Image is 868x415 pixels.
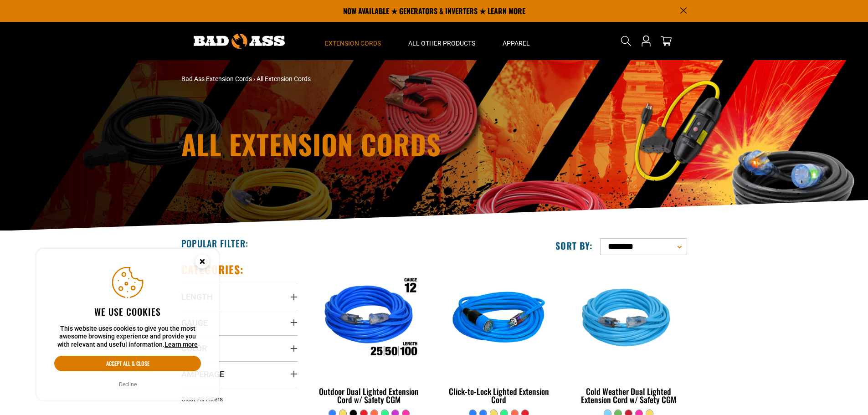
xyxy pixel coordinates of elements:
[116,380,139,389] button: Decline
[164,341,198,348] a: Learn more
[181,395,223,403] span: Clear All Filters
[54,325,201,349] p: This website uses cookies to give you the most awesome browsing experience and provide you with r...
[311,22,395,60] summary: Extension Cords
[619,34,633,48] summary: Search
[570,387,687,404] div: Cold Weather Dual Lighted Extension Cord w/ Safety CGM
[257,75,311,82] span: All Extension Cords
[194,34,285,49] img: Bad Ass Extension Cords
[181,75,252,82] a: Bad Ass Extension Cords
[181,361,298,387] summary: Amperage
[489,22,544,60] summary: Apparel
[442,267,556,372] img: blue
[181,310,298,335] summary: Gauge
[325,39,381,47] span: Extension Cords
[311,262,427,409] a: Outdoor Dual Lighted Extension Cord w/ Safety CGM Outdoor Dual Lighted Extension Cord w/ Safety CGM
[54,356,201,371] button: Accept all & close
[408,39,475,47] span: All Other Products
[181,237,248,249] h2: Popular Filter:
[395,22,489,60] summary: All Other Products
[181,335,298,361] summary: Color
[311,387,427,404] div: Outdoor Dual Lighted Extension Cord w/ Safety CGM
[441,262,557,409] a: blue Click-to-Lock Lighted Extension Cord
[441,387,557,404] div: Click-to-Lock Lighted Extension Cord
[570,262,687,409] a: Light Blue Cold Weather Dual Lighted Extension Cord w/ Safety CGM
[571,267,686,372] img: Light Blue
[181,74,514,84] nav: breadcrumbs
[555,240,593,251] label: Sort by:
[312,267,426,372] img: Outdoor Dual Lighted Extension Cord w/ Safety CGM
[181,284,298,309] summary: Length
[54,306,201,318] h2: We use cookies
[36,249,219,401] aside: Cookie Consent
[181,130,514,158] h1: All Extension Cords
[253,75,255,82] span: ›
[503,39,530,47] span: Apparel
